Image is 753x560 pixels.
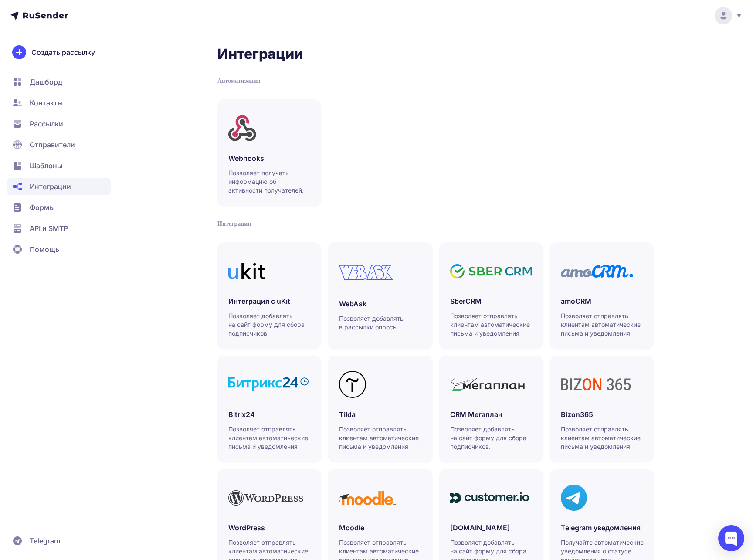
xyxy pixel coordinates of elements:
[228,409,310,420] h3: Bitrix24
[561,312,644,338] p: Позволяет отправлять клиентам автоматические письма и уведомления
[339,523,421,533] h3: Moodle
[30,77,62,87] span: Дашборд
[339,409,421,420] h3: Tilda
[339,425,422,451] p: Позволяет отправлять клиентам автоматические письма и уведомления
[328,356,432,462] a: TildaПозволяет отправлять клиентам автоматические письма и уведомления
[30,181,71,192] span: Интеграции
[450,312,533,338] p: Позволяет отправлять клиентам автоматические письма и уведомления
[439,356,543,462] a: CRM МегапланПозволяет добавлять на сайт форму для сбора подписчиков.
[228,169,311,195] p: Позволяет получать информацию об активности получателей.
[217,45,654,63] h2: Интеграции
[561,523,643,533] h3: Telegram уведомления
[228,153,310,163] h3: Webhooks
[450,409,532,420] h3: CRM Мегаплан
[217,99,321,206] a: WebhooksПозволяет получать информацию об активности получателей.
[30,139,75,150] span: Отправители
[339,314,422,332] p: Позволяет добавлять в рассылки опросы.
[561,425,644,451] p: Позволяет отправлять клиентам автоматические письма и уведомления
[550,356,654,462] a: Bizon365Позволяет отправлять клиентам автоматические письма и уведомления
[328,242,432,349] a: WebAskПозволяет добавлять в рассылки опросы.
[450,523,532,533] h3: [DOMAIN_NAME]
[339,299,421,309] h3: WebAsk
[30,223,68,234] span: API и SMTP
[30,98,63,108] span: Контакты
[561,296,643,306] h3: amoCRM
[228,296,310,306] h3: Интеграция с uKit
[450,296,532,306] h3: SberCRM
[450,425,533,451] p: Позволяет добавлять на сайт форму для сбора подписчиков.
[217,242,321,349] a: Интеграция с uKitПозволяет добавлять на сайт форму для сбора подписчиков.
[7,532,111,550] a: Telegram
[550,242,654,349] a: amoCRMПозволяет отправлять клиентам автоматические письма и уведомления
[31,47,95,58] span: Создать рассылку
[228,425,311,451] p: Позволяет отправлять клиентам автоматические письма и уведомления
[217,220,654,228] div: Интеграции
[217,77,654,85] div: Автоматизация
[561,409,643,420] h3: Bizon365
[30,536,60,546] span: Telegram
[217,356,321,462] a: Bitrix24Позволяет отправлять клиентам автоматические письма и уведомления
[30,244,59,255] span: Помощь
[30,160,62,171] span: Шаблоны
[228,312,311,338] p: Позволяет добавлять на сайт форму для сбора подписчиков.
[30,202,55,213] span: Формы
[228,523,310,533] h3: WordPress
[30,119,63,129] span: Рассылки
[439,242,543,349] a: SberCRMПозволяет отправлять клиентам автоматические письма и уведомления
